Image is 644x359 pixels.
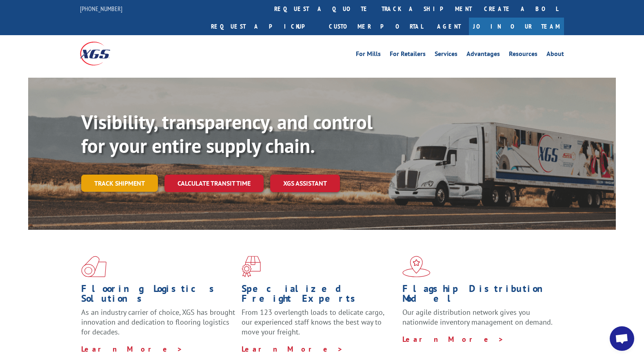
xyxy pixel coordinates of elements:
[429,18,469,35] a: Agent
[469,18,564,35] a: Join Our Team
[402,334,504,344] a: Learn More >
[81,307,235,337] span: As an industry carrier of choice, XGS has brought innovation and dedication to flooring logistics...
[242,344,343,354] a: Learn More >
[81,175,158,192] a: Track shipment
[242,307,396,344] p: From 123 overlength loads to delicate cargo, our experienced staff knows the best way to move you...
[81,344,183,354] a: Learn More >
[242,284,396,307] h1: Specialized Freight Experts
[81,256,107,277] img: xgs-icon-total-supply-chain-intelligence-red
[80,4,122,13] a: [PHONE_NUMBER]
[435,51,457,60] a: Services
[242,256,261,277] img: xgs-icon-focused-on-flooring-red
[81,109,373,158] b: Visibility, transparency, and control for your entire supply chain.
[356,51,381,60] a: For Mills
[164,175,264,192] a: Calculate transit time
[546,51,564,60] a: About
[402,307,553,327] span: Our agile distribution network gives you nationwide inventory management on demand.
[466,51,500,60] a: Advantages
[610,326,634,351] div: Open chat
[402,284,557,307] h1: Flagship Distribution Model
[270,175,340,192] a: XGS ASSISTANT
[81,284,235,307] h1: Flooring Logistics Solutions
[323,18,429,35] a: Customer Portal
[205,18,323,35] a: Request a pickup
[402,256,431,277] img: xgs-icon-flagship-distribution-model-red
[390,51,426,60] a: For Retailers
[509,51,537,60] a: Resources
